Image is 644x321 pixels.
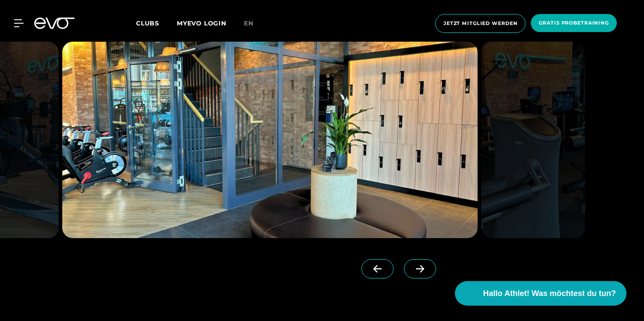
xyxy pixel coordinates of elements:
[483,288,616,300] span: Hallo Athlet! Was möchtest du tun?
[136,19,159,27] span: Clubs
[481,42,585,238] img: evofitness
[244,18,264,29] a: en
[433,14,528,33] a: Jetzt Mitglied werden
[444,20,517,27] span: Jetzt Mitglied werden
[136,19,177,27] a: Clubs
[528,14,619,33] a: Gratis Probetraining
[244,19,254,27] span: en
[539,19,609,27] span: Gratis Probetraining
[62,42,478,238] img: evofitness
[455,281,626,306] button: Hallo Athlet! Was möchtest du tun?
[177,19,226,27] a: MYEVO LOGIN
